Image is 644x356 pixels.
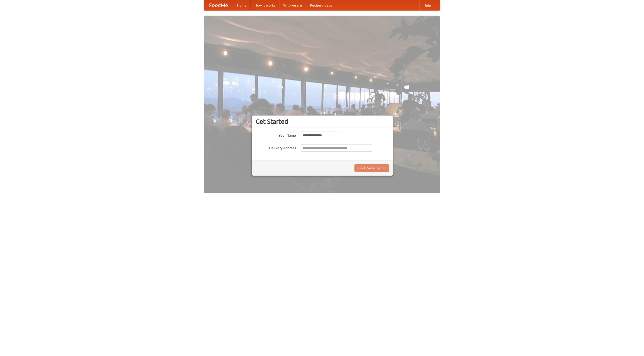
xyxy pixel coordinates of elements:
a: How it works [251,0,279,10]
a: FoodMe [204,0,233,10]
button: Find Restaurants! [354,164,389,172]
a: Home [233,0,251,10]
a: Help [419,0,435,10]
a: Who we are [279,0,306,10]
a: Recipe videos [306,0,336,10]
label: Your Name [256,132,296,138]
h3: Get Started [256,118,389,125]
label: Delivery Address [256,144,296,150]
